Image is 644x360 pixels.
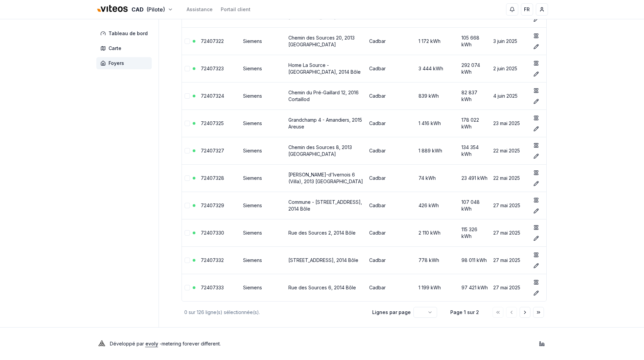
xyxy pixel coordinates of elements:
span: FR [524,6,530,13]
button: Sélectionner la ligne [185,230,190,236]
div: 23 491 kWh [461,175,488,182]
td: 27 mai 2025 [491,246,528,274]
div: 1 199 kWh [405,284,456,291]
div: 115 326 kWh [461,226,488,240]
a: 72407333 [201,285,224,290]
a: Rue des Sources 6, 2014 Bôle [288,285,356,290]
td: 2 juin 2025 [491,55,528,82]
a: Portail client [221,6,251,13]
a: 72407324 [201,93,224,99]
td: Siemens [240,82,286,110]
td: Cadbar [366,110,402,137]
a: Chemin des Sources 8, 2013 [GEOGRAPHIC_DATA] [288,144,352,157]
span: (Pilote) [146,5,165,14]
div: 1 416 kWh [405,120,456,127]
span: Foyers [109,60,124,67]
td: 3 juin 2025 [491,27,528,55]
div: 839 kWh [405,93,456,99]
a: 72407330 [201,230,224,236]
td: 27 mai 2025 [491,219,528,246]
a: Home La Source - [GEOGRAPHIC_DATA], 2014 Bôle [288,62,361,75]
td: 23 mai 2025 [491,110,528,137]
div: 178 022 kWh [461,117,488,130]
a: Chemin du Pré-Gaillard 12, 2016 Cortaillod [288,90,359,102]
img: Viteos - CAD Logo [96,1,129,17]
td: Cadbar [366,82,402,110]
td: Cadbar [366,27,402,55]
button: Sélectionner la ligne [185,258,190,263]
a: evoly [145,341,158,346]
td: Siemens [240,219,286,246]
a: 72407323 [201,66,224,71]
td: Siemens [240,55,286,82]
div: 1 889 kWh [405,147,456,154]
p: Développé par - metering forever different . [110,339,221,349]
span: CAD [132,5,144,14]
span: Carte [109,45,121,52]
button: Sélectionner la ligne [185,39,190,44]
a: Assistance [187,6,213,13]
td: Cadbar [366,192,402,219]
img: Evoly Logo [96,338,107,349]
div: 98 011 kWh [461,257,488,264]
td: Siemens [240,164,286,192]
button: Sélectionner la ligne [185,175,190,181]
button: Sélectionner la ligne [185,93,190,99]
td: 22 mai 2025 [491,164,528,192]
button: Aller à la page suivante [520,307,530,318]
td: Cadbar [366,55,402,82]
a: Commune - [STREET_ADDRESS], 2014 Bôle [288,199,362,212]
a: 72407325 [201,120,224,126]
div: Page 1 sur 2 [448,309,482,316]
td: Siemens [240,246,286,274]
td: Siemens [240,27,286,55]
td: Cadbar [366,164,402,192]
span: Tableau de bord [109,30,148,37]
a: 72407322 [201,38,224,44]
div: 778 kWh [405,257,456,264]
button: Sélectionner la ligne [185,203,190,208]
td: Siemens [240,192,286,219]
a: 72407329 [201,202,224,208]
button: CAD(Pilote) [96,2,173,17]
button: FR [521,3,533,16]
td: Cadbar [366,274,402,301]
td: Cadbar [366,246,402,274]
a: 72407327 [201,148,224,153]
td: Siemens [240,274,286,301]
div: 74 kWh [405,175,456,182]
td: Cadbar [366,219,402,246]
div: 97 421 kWh [461,284,488,291]
div: 0 sur 126 ligne(s) sélectionnée(s). [184,309,361,316]
td: 27 mai 2025 [491,274,528,301]
td: 22 mai 2025 [491,137,528,164]
button: Sélectionner la ligne [185,148,190,153]
a: Carte [96,42,154,54]
div: 107 048 kWh [461,199,488,212]
a: 72407328 [201,175,224,181]
a: Chemin des Sources 20, 2013 [GEOGRAPHIC_DATA] [288,35,355,47]
a: 72407332 [201,257,224,263]
td: Cadbar [366,137,402,164]
p: Lignes par page [372,309,411,316]
a: Grandchamp 4 - Amandiers, 2015 Areuse [288,117,362,129]
button: Aller à la dernière page [533,307,544,318]
a: Rue des Sources 2, 2014 Bôle [288,230,356,236]
div: 105 668 kWh [461,34,488,48]
a: [PERSON_NAME]-d'Ivernois 6 (Villa), 2013 [GEOGRAPHIC_DATA] [288,172,363,184]
a: [STREET_ADDRESS], 2014 Bôle [288,257,358,263]
td: 27 mai 2025 [491,192,528,219]
div: 82 837 kWh [461,89,488,103]
button: Sélectionner la ligne [185,66,190,71]
div: 1 172 kWh [405,38,456,45]
div: 3 444 kWh [405,65,456,72]
td: Siemens [240,137,286,164]
a: Tableau de bord [96,27,154,40]
a: Foyers [96,57,154,69]
button: Sélectionner la ligne [185,285,190,290]
div: 134 354 kWh [461,144,488,158]
div: 2 110 kWh [405,230,456,236]
a: Rue Basse 35, 2013 [GEOGRAPHIC_DATA] [288,7,336,20]
button: Sélectionner la ligne [185,121,190,126]
td: 4 juin 2025 [491,82,528,110]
